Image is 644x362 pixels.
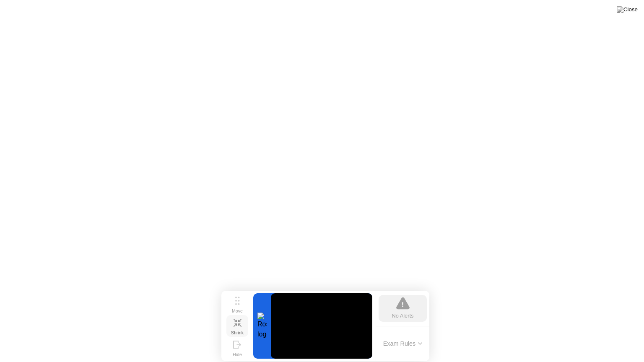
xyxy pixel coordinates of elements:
div: Close [147,4,162,19]
button: Move [226,293,248,315]
div: Hide [233,352,242,357]
img: Close [617,6,638,13]
button: Shrink [226,315,248,337]
div: Move [232,308,243,313]
div: Shrink [231,330,244,335]
button: Hide [226,337,248,359]
div: No Alerts [392,312,414,320]
button: Exam Rules [381,340,425,347]
button: go back [5,3,21,19]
